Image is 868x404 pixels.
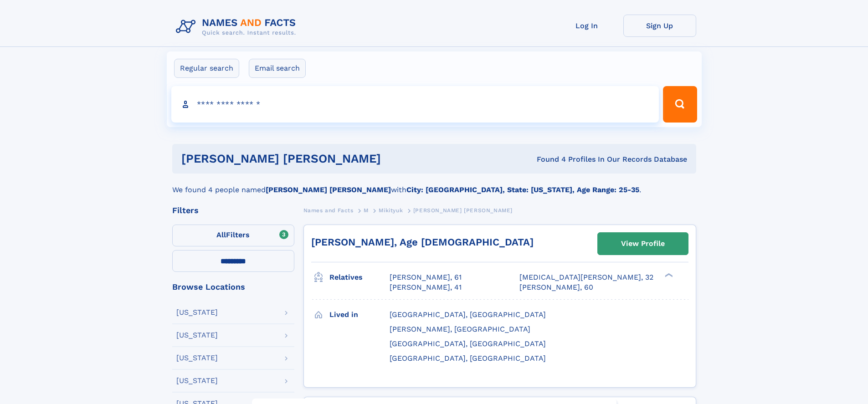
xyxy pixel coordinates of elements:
span: [GEOGRAPHIC_DATA], [GEOGRAPHIC_DATA] [390,339,546,348]
img: Logo Names and Facts [172,15,303,39]
div: [US_STATE] [176,377,218,384]
input: search input [171,86,659,123]
span: [PERSON_NAME], [GEOGRAPHIC_DATA] [390,325,530,333]
a: Names and Facts [303,205,354,216]
b: [PERSON_NAME] [PERSON_NAME] [266,185,391,194]
a: [PERSON_NAME], Age [DEMOGRAPHIC_DATA] [311,236,534,248]
a: [PERSON_NAME], 61 [390,272,462,282]
a: [MEDICAL_DATA][PERSON_NAME], 32 [519,272,653,282]
div: We found 4 people named with . [172,174,696,195]
div: ❯ [663,272,673,278]
span: All [216,230,226,239]
span: Mikityuk [379,207,403,214]
h3: Lived in [329,307,390,322]
span: [GEOGRAPHIC_DATA], [GEOGRAPHIC_DATA] [390,354,546,363]
div: Browse Locations [172,283,294,291]
a: [PERSON_NAME], 41 [390,282,462,292]
a: M [364,205,369,216]
span: M [364,207,369,214]
h1: [PERSON_NAME] [PERSON_NAME] [181,153,459,164]
div: Filters [172,206,294,215]
a: View Profile [598,233,688,255]
a: [PERSON_NAME], 60 [519,282,593,292]
div: [US_STATE] [176,354,218,362]
div: [US_STATE] [176,309,218,316]
span: [GEOGRAPHIC_DATA], [GEOGRAPHIC_DATA] [390,310,546,319]
a: Mikityuk [379,205,403,216]
button: Search Button [663,86,697,123]
span: [PERSON_NAME] [PERSON_NAME] [413,207,513,214]
label: Filters [172,225,294,246]
div: Found 4 Profiles In Our Records Database [459,154,687,164]
div: View Profile [621,233,665,254]
a: Sign Up [623,15,696,37]
h3: Relatives [329,270,390,285]
label: Email search [249,59,306,78]
div: [US_STATE] [176,332,218,339]
b: City: [GEOGRAPHIC_DATA], State: [US_STATE], Age Range: 25-35 [406,185,639,194]
label: Regular search [174,59,239,78]
a: Log In [550,15,623,37]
